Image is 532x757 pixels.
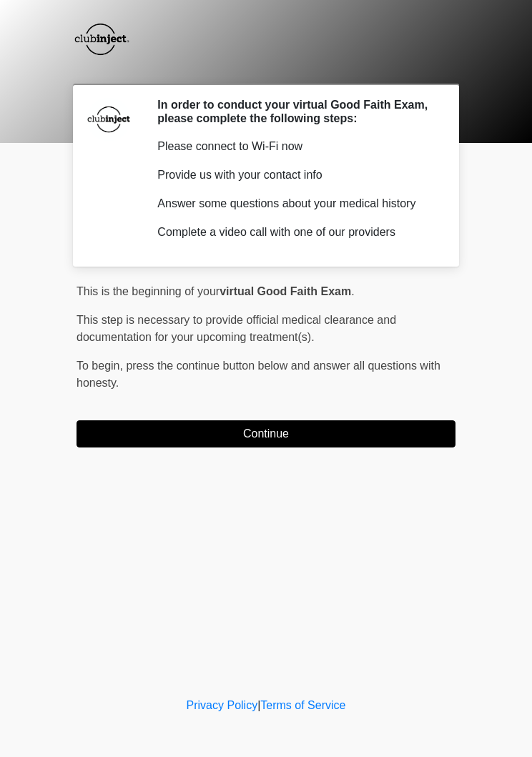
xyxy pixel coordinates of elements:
strong: virtual Good Faith Exam [220,285,351,297]
span: . [351,285,354,297]
p: Provide us with your contact info [157,167,434,184]
span: press the continue button below and answer all questions with honesty. [77,360,440,389]
span: This step is necessary to provide official medical clearance and documentation for your upcoming ... [77,314,396,343]
a: Terms of Service [260,699,345,711]
h2: In order to conduct your virtual Good Faith Exam, please complete the following steps: [157,98,434,125]
p: Answer some questions about your medical history [157,195,434,212]
a: | [257,699,260,711]
a: Privacy Policy [187,699,258,711]
span: To begin, [77,360,126,372]
button: Continue [77,420,455,447]
img: Agent Avatar [87,98,130,141]
p: Complete a video call with one of our providers [157,224,434,241]
img: ClubInject - Southlake Logo [62,11,139,68]
span: This is the beginning of your [77,285,220,297]
p: Please connect to Wi-Fi now [157,138,434,155]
